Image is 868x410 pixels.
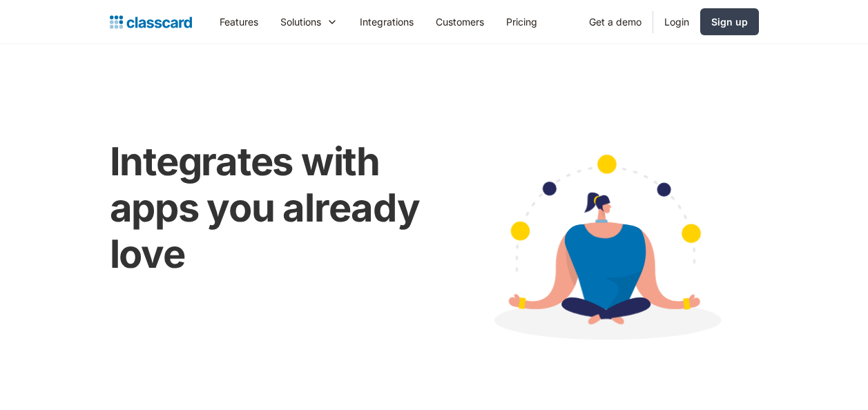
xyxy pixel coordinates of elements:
[110,12,192,32] a: home
[711,14,748,29] div: Sign up
[453,136,758,365] img: Cartoon image showing connected apps
[653,6,700,37] a: Login
[269,6,349,37] div: Solutions
[349,6,425,37] a: Integrations
[495,6,548,37] a: Pricing
[110,139,426,278] h1: Integrates with apps you already love
[209,6,269,37] a: Features
[425,6,495,37] a: Customers
[280,14,321,29] div: Solutions
[578,6,653,37] a: Get a demo
[700,8,759,35] a: Sign up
